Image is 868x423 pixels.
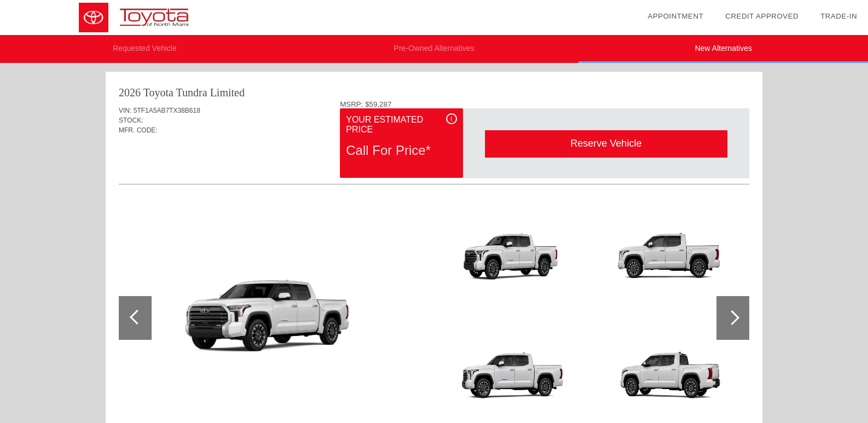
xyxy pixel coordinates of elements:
img: 0b9e744eb401120f2788678e06d6500c.png [593,202,744,315]
a: Trade-In [820,12,857,20]
a: Appointment [647,12,703,20]
span: MFR. CODE: [119,126,158,134]
span: STOCK: [119,117,143,124]
li: New Alternatives [578,35,868,63]
div: MSRP: $59,287 [340,100,749,108]
div: i [446,113,457,124]
div: Quoted on [DATE] 8:47:40 PM [119,152,749,169]
span: VIN: [119,107,131,114]
img: 24bde1a634d5d5efb20f70abdb400267.png [119,231,429,405]
span: 5TF1A5AB7TX38B618 [134,107,200,114]
a: Credit Approved [725,12,798,20]
div: Your Estimated Price [346,113,456,136]
div: Reserve Vehicle [485,130,727,157]
img: 582784d68ec930fadd8555acdbd6bbb2.png [437,202,588,315]
li: Pre-Owned Alternatives [290,35,579,63]
div: Call For Price* [346,136,456,165]
div: Limited [210,85,245,100]
div: 2026 Toyota Tundra [119,85,207,100]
